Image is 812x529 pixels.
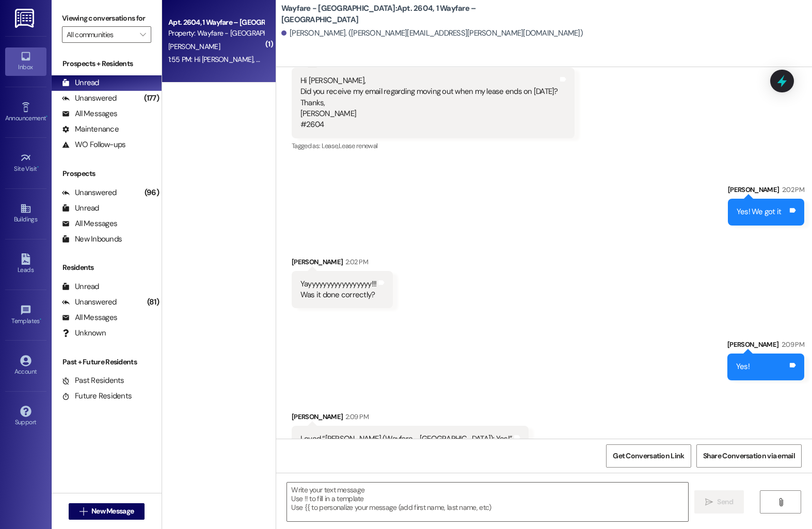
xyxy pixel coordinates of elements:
button: Send [694,490,744,514]
div: All Messages [62,108,117,119]
div: Apt. 2604, 1 Wayfare – [GEOGRAPHIC_DATA] [168,17,264,28]
div: 1:55 PM: Hi [PERSON_NAME], Did you receive my email regarding moving out when my lease ends on [D... [168,55,595,64]
i:  [79,507,87,516]
div: Yes! [736,361,750,372]
div: [PERSON_NAME] [728,184,804,199]
div: (81) [145,294,162,310]
div: WO Follow-ups [62,139,125,150]
div: 2:02 PM [343,257,368,267]
i:  [705,498,713,506]
span: New Message [91,506,134,517]
span: [PERSON_NAME] [168,42,220,51]
div: [PERSON_NAME] [292,411,529,426]
div: 2:09 PM [343,411,368,422]
a: Account [5,352,46,380]
div: Prospects [52,168,162,179]
div: All Messages [62,312,117,323]
span: Lease renewal [339,141,378,150]
i:  [140,30,146,39]
div: Past + Future Residents [52,357,162,367]
div: All Messages [62,218,117,229]
button: New Message [69,503,145,520]
div: Property: Wayfare - [GEOGRAPHIC_DATA] [168,28,264,39]
div: Unanswered [62,297,117,308]
a: Site Visit • [5,149,46,177]
span: Share Conversation via email [703,451,795,461]
div: New Inbounds [62,234,122,245]
a: Leads [5,250,46,278]
div: Unread [62,77,99,88]
span: • [37,164,39,171]
i:  [777,498,785,506]
div: (96) [142,185,162,201]
button: Get Conversation Link [606,444,691,468]
img: ResiDesk Logo [15,9,36,28]
div: Past Residents [62,375,124,386]
div: 2:02 PM [779,184,804,195]
button: Share Conversation via email [696,444,802,468]
div: Unanswered [62,187,117,198]
div: [PERSON_NAME] [292,257,393,271]
div: Hi [PERSON_NAME], Did you receive my email regarding moving out when my lease ends on [DATE]? Tha... [300,75,558,131]
div: [PERSON_NAME]. ([PERSON_NAME][EMAIL_ADDRESS][PERSON_NAME][DOMAIN_NAME]) [281,28,583,39]
div: (177) [141,90,162,106]
a: Support [5,403,46,430]
div: Yes! We got it [737,206,782,217]
div: Residents [52,262,162,273]
div: Loved “[PERSON_NAME] (Wayfare - [GEOGRAPHIC_DATA]): Yes!” [300,434,512,444]
a: Buildings [5,200,46,228]
div: Unread [62,281,99,292]
div: Unknown [62,328,106,339]
div: Tagged as: [292,138,575,153]
span: Lease , [322,141,339,150]
div: Unread [62,203,99,214]
a: Templates • [5,301,46,329]
div: 2:09 PM [779,339,804,350]
div: Yayyyyyyyyyyyyyyyyy!!! Was it done correctly? [300,279,377,301]
span: • [40,316,41,323]
label: Viewing conversations for [62,10,151,26]
span: Get Conversation Link [613,451,684,461]
div: [PERSON_NAME] [727,339,804,354]
a: Inbox [5,47,46,75]
div: Unanswered [62,93,117,104]
span: • [46,113,47,120]
input: All communities [67,26,135,43]
div: Prospects + Residents [52,58,162,69]
b: Wayfare - [GEOGRAPHIC_DATA]: Apt. 2604, 1 Wayfare – [GEOGRAPHIC_DATA] [281,3,488,25]
div: Maintenance [62,124,119,135]
span: Send [717,496,733,507]
div: Future Residents [62,391,132,402]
